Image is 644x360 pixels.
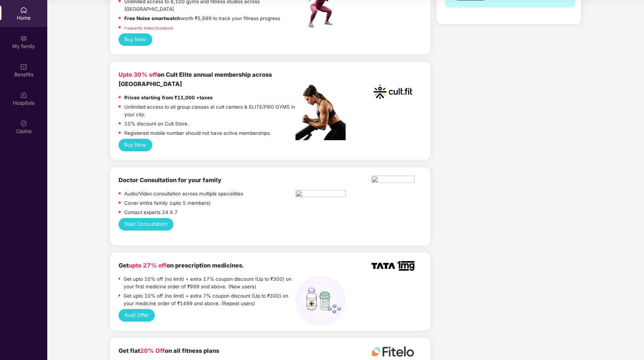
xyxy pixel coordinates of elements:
img: svg+xml;base64,PHN2ZyBpZD0iQ2xhaW0iIHhtbG5zPSJodHRwOi8vd3d3LnczLm9yZy8yMDAwL3N2ZyIgd2lkdGg9IjIwIi... [20,120,27,127]
b: Upto 30% off [119,71,157,78]
p: 10% discount on Cult Store. [124,120,189,128]
b: Doctor Consultation for your family [119,176,221,184]
p: Get upto 10% off (no limit) + extra 17% coupon discount (Up to ₹300) on your first medicine order... [124,275,296,290]
p: Cover entire family (upto 5 members) [124,199,211,207]
img: TATA_1mg_Logo.png [371,261,414,271]
strong: Free Noise smartwatch [124,15,181,21]
a: Frequently Asked Questions! [124,26,173,30]
img: fitelo%20logo.png [371,346,414,357]
img: cult.png [371,70,414,113]
p: Get upto 10% off (no limit) + extra 7% coupon discount (Up to ₹300) on your medicine order of ₹14... [124,292,296,307]
p: worth ₹5,999 to track your fitness progress [124,15,280,22]
button: Avail Offer [119,309,155,322]
b: Get flat on all fitness plans [119,347,219,354]
strong: Prices starting from ₹11,000 +taxes [124,95,213,100]
button: Start Consultation [119,218,173,231]
img: svg+xml;base64,PHN2ZyBpZD0iSG9tZSIgeG1sbnM9Imh0dHA6Ly93d3cudzMub3JnLzIwMDAvc3ZnIiB3aWR0aD0iMjAiIG... [20,6,27,14]
span: upto 27% off [129,262,167,269]
img: pc2.png [295,85,346,140]
p: Unlimited access to all group classes at cult centers & ELITE/PRO GYMS in your city. [124,103,296,118]
p: Registered mobile number should not have active memberships. [124,129,271,137]
button: Buy Now [119,33,152,46]
p: Audio/Video consultation across multiple specialities [124,190,243,198]
img: pngtree-physiotherapy-physiotherapist-rehab-disability-stretching-png-image_6063262.png [295,190,346,199]
img: svg+xml;base64,PHN2ZyBpZD0iQmVuZWZpdHMiIHhtbG5zPSJodHRwOi8vd3d3LnczLm9yZy8yMDAwL3N2ZyIgd2lkdGg9Ij... [20,63,27,70]
button: Buy Now [119,139,152,151]
b: Get on prescription medicines. [119,262,244,269]
b: on Cult Elite annual membership across [GEOGRAPHIC_DATA] [119,71,272,87]
img: svg+xml;base64,PHN2ZyB3aWR0aD0iMjAiIGhlaWdodD0iMjAiIHZpZXdCb3g9IjAgMCAyMCAyMCIgZmlsbD0ibm9uZSIgeG... [20,35,27,42]
img: physica%20-%20Edited.png [371,176,414,185]
p: Contact experts 24 X 7 [124,209,178,216]
img: medicines%20(1).png [295,275,346,326]
img: svg+xml;base64,PHN2ZyBpZD0iSG9zcGl0YWxzIiB4bWxucz0iaHR0cDovL3d3dy53My5vcmcvMjAwMC9zdmciIHdpZHRoPS... [20,91,27,99]
span: 20% Off [140,347,165,354]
